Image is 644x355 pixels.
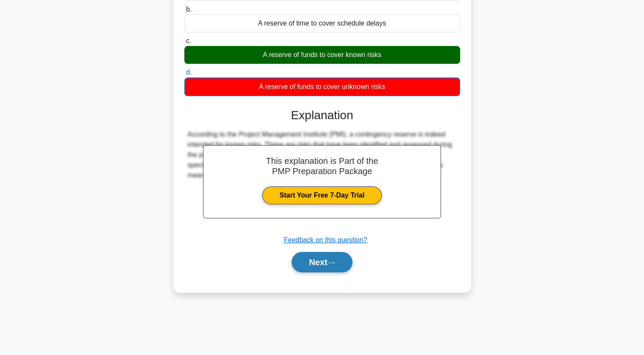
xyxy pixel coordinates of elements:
[292,252,352,272] button: Next
[284,236,367,243] a: Feedback on this question?
[184,14,460,32] div: A reserve of time to cover schedule delays
[188,129,457,180] div: According to the Project Management Institute (PMI), a contingency reserve is indeed intended for...
[184,46,460,64] div: A reserve of funds to cover known risks
[189,108,455,123] h3: Explanation
[186,37,191,44] span: c.
[186,69,192,76] span: d.
[186,6,192,13] span: b.
[262,186,382,204] a: Start Your Free 7-Day Trial
[184,77,460,96] div: A reserve of funds to cover unknown risks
